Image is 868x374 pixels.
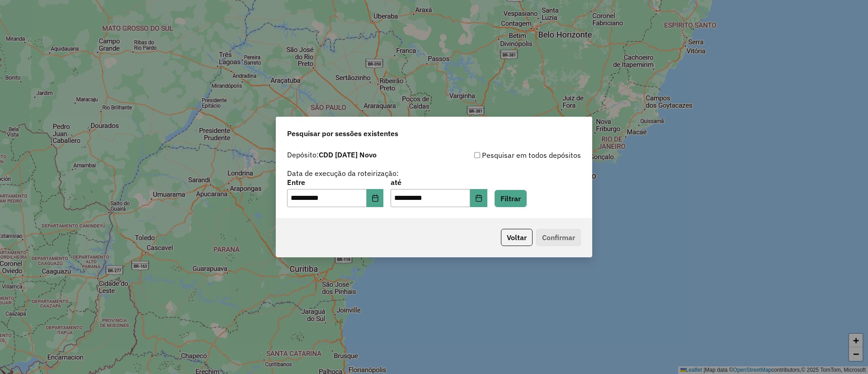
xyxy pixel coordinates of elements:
button: Filtrar [495,190,527,207]
label: Depósito: [287,149,377,160]
strong: CDD [DATE] Novo [319,150,377,159]
button: Choose Date [470,189,487,207]
button: Choose Date [367,189,384,207]
label: Entre [287,177,383,188]
button: Voltar [501,229,533,246]
label: Data de execução da roteirização: [287,168,399,179]
div: Pesquisar em todos depósitos [434,150,581,161]
span: Pesquisar por sessões existentes [287,128,398,139]
label: até [391,177,487,188]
